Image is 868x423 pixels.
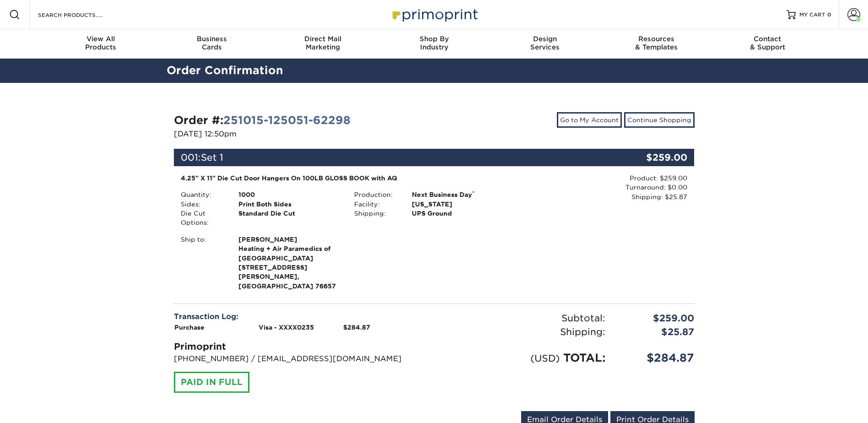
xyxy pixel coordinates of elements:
[799,11,825,19] span: MY CART
[238,235,340,290] strong: [PERSON_NAME], [GEOGRAPHIC_DATA] 76657
[156,35,267,43] span: Business
[45,35,156,43] span: View All
[238,244,340,263] span: Heating + Air Paramedics of [GEOGRAPHIC_DATA]
[712,35,823,51] div: & Support
[608,149,695,166] div: $259.00
[612,311,701,325] div: $259.00
[174,324,205,331] strong: Purchase
[624,112,695,128] a: Continue Shopping
[174,372,249,393] div: PAID IN FULL
[232,209,347,228] div: Standard Die Cut
[388,5,480,24] img: Primoprint
[712,35,823,43] span: Contact
[267,35,378,51] div: Marketing
[156,35,267,51] div: Cards
[490,35,601,51] div: Services
[267,35,378,43] span: Direct Mail
[405,200,521,209] div: [US_STATE]
[174,200,232,209] div: Sides:
[174,311,427,322] div: Transaction Log:
[405,190,521,199] div: Next Business Day
[601,29,712,59] a: Resources& Templates
[45,29,156,59] a: View AllProducts
[181,174,514,183] div: 4.25" X 11" Die Cut Door Hangers On 100LB GLOSS BOOK with AQ
[490,29,601,59] a: DesignServices
[267,29,378,59] a: Direct MailMarketing
[601,35,712,51] div: & Templates
[343,324,370,331] strong: $284.87
[174,235,232,291] div: Ship to:
[160,62,709,79] h2: Order Confirmation
[557,112,622,128] a: Go to My Account
[259,324,314,331] strong: Visa - XXXX0235
[201,152,223,163] span: Set 1
[827,11,831,18] span: 0
[238,235,340,244] span: [PERSON_NAME]
[156,29,267,59] a: BusinessCards
[232,190,347,199] div: 1000
[712,29,823,59] a: Contact& Support
[521,174,687,201] div: Product: $259.00 Turnaround: $0.00 Shipping: $25.87
[612,325,701,339] div: $25.87
[405,209,521,218] div: UPS Ground
[347,200,405,209] div: Facility:
[238,263,340,272] span: [STREET_ADDRESS]
[174,114,350,127] strong: Order #:
[174,190,232,199] div: Quantity:
[612,350,701,366] div: $284.87
[563,351,605,364] span: TOTAL:
[601,35,712,43] span: Resources
[490,35,601,43] span: Design
[434,325,612,339] div: Shipping:
[45,35,156,51] div: Products
[37,9,126,20] input: SEARCH PRODUCTS.....
[347,209,405,218] div: Shipping:
[530,352,560,364] small: (USD)
[174,340,427,353] div: Primoprint
[174,149,608,166] div: 001:
[223,114,350,127] a: 251015-125051-62298
[232,200,347,209] div: Print Both Sides
[174,129,427,140] p: [DATE] 12:50pm
[434,311,612,325] div: Subtotal:
[378,35,490,51] div: Industry
[174,353,427,364] p: [PHONE_NUMBER] / [EMAIL_ADDRESS][DOMAIN_NAME]
[174,209,232,228] div: Die Cut Options:
[378,35,490,43] span: Shop By
[347,190,405,199] div: Production:
[378,29,490,59] a: Shop ByIndustry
